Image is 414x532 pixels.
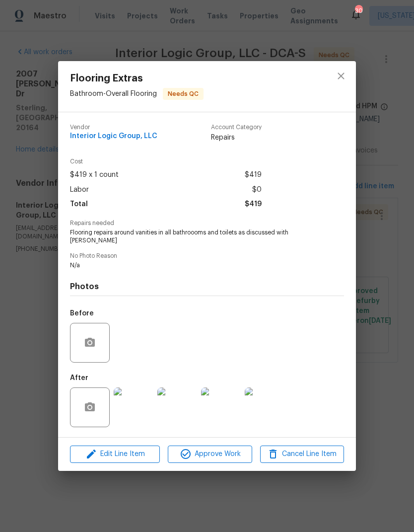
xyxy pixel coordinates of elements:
button: Cancel Line Item [260,446,344,463]
span: Labor [70,183,89,197]
span: Repairs needed [70,220,344,227]
span: Interior Logic Group, LLC [70,133,157,140]
span: Repairs [211,133,262,143]
span: $0 [252,183,262,197]
span: Edit Line Item [73,448,157,460]
h4: Photos [70,282,344,292]
button: Edit Line Item [70,446,160,463]
button: Approve Work [168,446,252,463]
span: Needs QC [164,89,203,99]
span: Approve Work [171,448,249,460]
span: Cancel Line Item [263,448,341,460]
span: Flooring repairs around vanities in all bathroooms and toilets as discussed with [PERSON_NAME] [70,228,317,245]
span: No Photo Reason [70,253,344,259]
span: Cost [70,158,262,165]
span: $419 [245,197,262,212]
span: Vendor [70,124,157,131]
span: Account Category [211,124,262,131]
span: Flooring Extras [70,73,204,84]
span: Bathroom - Overall Flooring [70,90,157,97]
span: $419 x 1 count [70,168,119,182]
h5: Before [70,310,94,317]
div: 30 [355,6,362,16]
span: N/a [70,261,317,270]
span: $419 [245,168,262,182]
h5: After [70,375,88,381]
span: Total [70,197,88,212]
button: close [329,64,353,88]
